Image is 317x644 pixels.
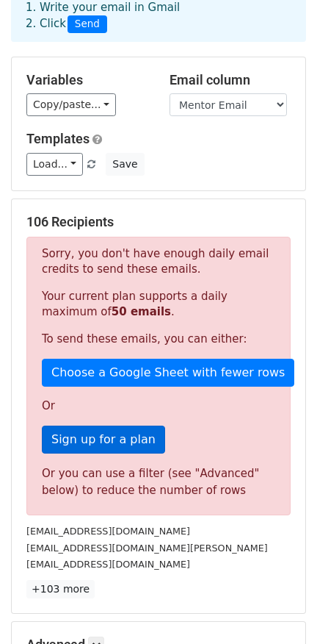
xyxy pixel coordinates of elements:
a: Templates [26,131,90,146]
a: Copy/paste... [26,93,116,116]
a: +103 more [26,580,95,598]
a: Sign up for a plan [42,426,165,454]
h5: Email column [170,72,291,88]
strong: 50 emails [112,305,171,318]
small: [EMAIL_ADDRESS][DOMAIN_NAME] [26,526,190,537]
span: Send [68,15,107,33]
p: Sorry, you don't have enough daily email credits to send these emails. [42,246,275,277]
a: Choose a Google Sheet with fewer rows [42,359,294,387]
a: Load... [26,153,83,176]
p: Or [42,398,275,414]
p: To send these emails, you can either: [42,332,275,347]
button: Save [106,153,144,176]
small: [EMAIL_ADDRESS][DOMAIN_NAME] [26,559,190,570]
div: Or you can use a filter (see "Advanced" below) to reduce the number of rows [42,465,275,498]
iframe: Chat Widget [244,573,317,644]
p: Your current plan supports a daily maximum of . [42,289,275,320]
small: [EMAIL_ADDRESS][DOMAIN_NAME][PERSON_NAME] [26,543,268,554]
h5: 106 Recipients [26,214,291,230]
h5: Variables [26,72,147,88]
